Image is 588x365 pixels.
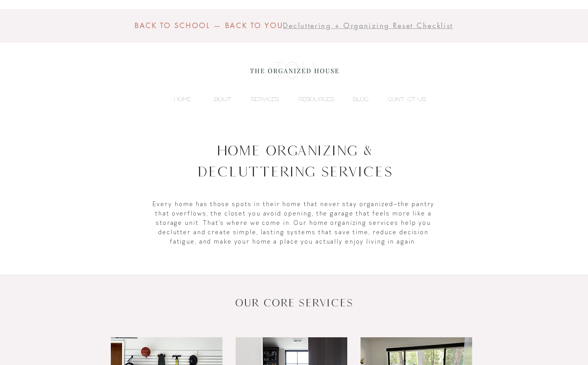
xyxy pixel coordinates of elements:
[338,93,373,105] a: BLOG
[157,140,432,182] h1: Home Organizing & Decluttering Services
[103,296,485,310] h2: OUR CORE SERVICES
[247,93,283,105] p: SERVICES
[195,93,235,105] a: ABOUT
[283,93,338,105] a: RESOURCES
[206,93,235,105] p: ABOUT
[384,93,430,105] p: CONTACT US
[159,93,430,105] nav: Site
[153,199,435,246] p: Every home has those spots in their home that never stay organized—the pantry that overflows, the...
[295,93,338,105] p: RESOURCES
[373,93,430,105] a: CONTACT US
[159,93,195,105] a: HOME
[170,93,195,105] p: HOME
[235,93,283,105] a: SERVICES
[283,21,453,30] a: Decluttering + Organizing Reset Checklist
[135,21,283,30] span: BACK TO SCHOOL — BACK TO YOU
[349,93,373,105] p: BLOG
[247,55,342,86] img: the organized house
